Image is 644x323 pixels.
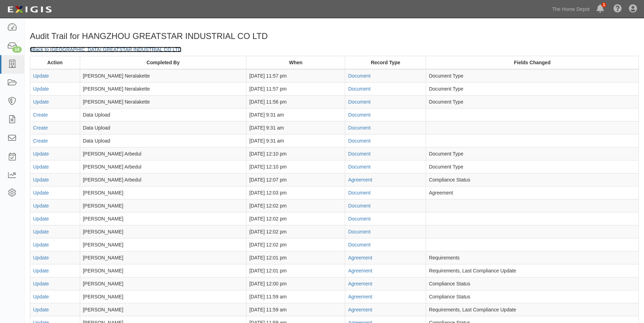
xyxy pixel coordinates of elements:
td: Document Type [426,83,639,95]
a: Update [33,281,49,286]
a: Create [33,112,48,118]
td: [DATE] 12:10 pm [246,160,345,173]
td: Data Upload [80,134,246,147]
td: [DATE] 11:57 pm [246,69,345,83]
a: Update [33,86,49,92]
a: Update [33,151,49,157]
td: [DATE] 11:56 pm [246,95,345,108]
th: When [246,56,345,70]
a: Back to [GEOGRAPHIC_DATA] GREATSTAR INDUSTRIAL CO LTD [30,47,181,52]
td: [DATE] 9:31 am [246,121,345,134]
a: Update [33,216,49,222]
td: [PERSON_NAME] [80,199,246,212]
td: [DATE] 12:02 pm [246,238,345,251]
td: [DATE] 11:59 am [246,303,345,316]
a: Agreement [348,177,372,183]
i: Help Center - Complianz [613,5,622,13]
a: Update [33,177,49,183]
td: [DATE] 12:03 pm [246,186,345,199]
a: Document [348,229,371,235]
a: Agreement [348,281,372,286]
th: Completed By [80,56,246,70]
td: Document Type [426,160,639,173]
td: Document Type [426,69,639,83]
td: [DATE] 9:31 am [246,134,345,147]
a: Document [348,242,371,248]
td: [PERSON_NAME] [80,186,246,199]
td: Requirements, Last Compliance Update [426,303,639,316]
a: Document [348,151,371,157]
th: Fields Changed [426,56,639,70]
a: Update [33,229,49,235]
td: [DATE] 12:01 pm [246,251,345,264]
td: [PERSON_NAME] [80,251,246,264]
a: Document [348,138,371,144]
a: Update [33,268,49,273]
a: Agreement [348,268,372,273]
td: [DATE] 12:07 pm [246,173,345,186]
th: Record Type [345,56,426,70]
td: [PERSON_NAME] [80,290,246,303]
a: Document [348,216,371,222]
td: [PERSON_NAME] Arbedul [80,147,246,160]
td: Requirements, Last Compliance Update [426,264,639,277]
td: [PERSON_NAME] [80,212,246,225]
a: Update [33,255,49,261]
td: Data Upload [80,108,246,121]
td: Compliance Status [426,290,639,303]
td: [DATE] 9:31 am [246,108,345,121]
a: The Home Depot [549,2,593,16]
a: Update [33,307,49,312]
a: Update [33,164,49,170]
a: Create [33,125,48,131]
td: [DATE] 11:59 am [246,290,345,303]
a: Document [348,125,371,131]
td: [DATE] 12:02 pm [246,199,345,212]
td: Requirements [426,251,639,264]
td: [DATE] 12:02 pm [246,225,345,238]
a: Update [33,203,49,209]
a: Create [33,138,48,144]
a: Document [348,190,371,196]
h1: Audit Trail for HANGZHOU GREATSTAR INDUSTRIAL CO LTD [30,32,639,41]
a: Update [33,99,49,105]
td: [DATE] 12:00 pm [246,277,345,290]
img: logo-5460c22ac91f19d4615b14bd174203de0afe785f0fc80cf4dbbc73dc1793850b.png [5,3,54,16]
td: [DATE] 11:57 pm [246,83,345,95]
td: [DATE] 12:02 pm [246,212,345,225]
td: [PERSON_NAME] Neralakette [80,83,246,95]
a: Agreement [348,294,372,299]
td: [PERSON_NAME] [80,225,246,238]
td: [PERSON_NAME] [80,264,246,277]
a: Document [348,73,371,79]
a: Document [348,164,371,170]
a: Update [33,190,49,196]
td: [PERSON_NAME] [80,238,246,251]
td: [PERSON_NAME] Arbedul [80,173,246,186]
td: [PERSON_NAME] Neralakette [80,69,246,83]
td: Compliance Status [426,173,639,186]
td: Data Upload [80,121,246,134]
a: Update [33,242,49,248]
a: Agreement [348,307,372,312]
a: Document [348,99,371,105]
a: Document [348,86,371,92]
td: [DATE] 12:01 pm [246,264,345,277]
td: Document Type [426,95,639,108]
td: Compliance Status [426,277,639,290]
td: [PERSON_NAME] Neralakette [80,95,246,108]
a: Document [348,112,371,118]
td: [PERSON_NAME] [80,303,246,316]
a: Agreement [348,255,372,261]
a: Document [348,203,371,209]
td: Document Type [426,147,639,160]
td: Agreement [426,186,639,199]
td: [PERSON_NAME] [80,277,246,290]
a: Update [33,294,49,299]
th: Action [30,56,80,70]
td: [DATE] 12:10 pm [246,147,345,160]
div: 14 [12,46,22,53]
td: [PERSON_NAME] Arbedul [80,160,246,173]
a: Update [33,73,49,79]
